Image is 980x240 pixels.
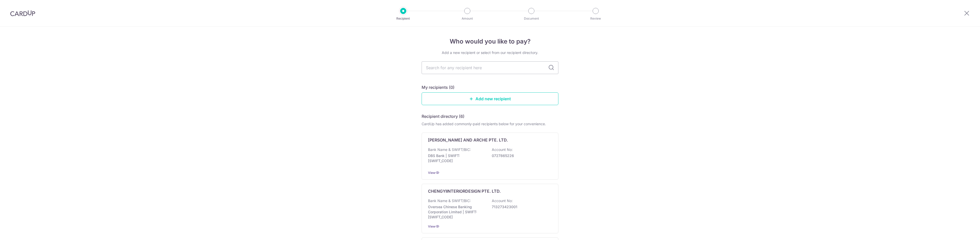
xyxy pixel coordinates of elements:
[428,147,471,152] p: Bank Name & SWIFT/BIC:
[422,37,558,46] h4: Who would you like to pay?
[492,204,549,209] p: 713273423001
[492,153,549,158] p: 0727865226
[492,147,513,152] p: Account No:
[428,137,508,143] p: [PERSON_NAME] AND ARCHE PTE. LTD.
[422,113,464,119] h5: Recipient directory (6)
[422,84,455,90] h5: My recipients (0)
[422,121,558,126] div: CardUp has added commonly-paid recipients below for your convenience.
[428,153,485,163] p: DBS Bank | SWIFT: [SWIFT_CODE]
[428,171,435,175] a: View
[448,16,486,21] p: Amount
[492,198,513,203] p: Account No:
[384,16,422,21] p: Recipient
[422,61,558,74] input: Search for any recipient here
[428,204,485,220] p: Oversea Chinese Banking Corporation Limited | SWIFT: [SWIFT_CODE]
[577,16,615,21] p: Review
[422,50,558,55] div: Add a new recipient or select from our recipient directory.
[422,92,558,105] a: Add new recipient
[428,188,501,194] p: CHENGYIINTERIORDESIGN PTE. LTD.
[428,198,471,203] p: Bank Name & SWIFT/BIC:
[10,10,35,16] img: CardUp
[428,224,435,228] a: View
[512,16,550,21] p: Document
[947,225,975,237] iframe: Opens a widget where you can find more information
